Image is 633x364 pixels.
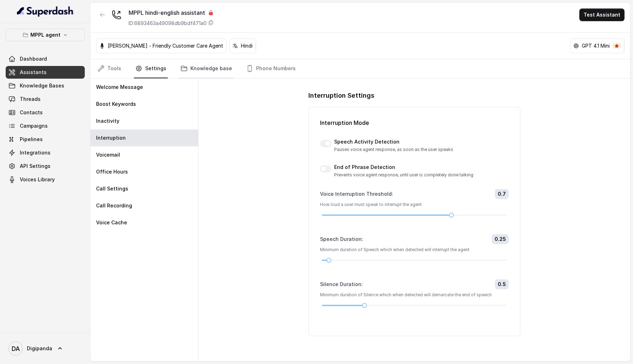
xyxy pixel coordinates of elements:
button: MPPL agent [6,29,85,41]
label: Silence Duration : [320,281,363,288]
p: GPT 4.1 Mini [582,42,610,49]
p: Voicemail [96,151,120,158]
span: Assistants [20,69,47,76]
a: Settings [134,59,168,78]
p: Minimum duration of Silence which when detected will demarcate the end of speech [320,292,509,298]
a: Integrations [6,146,85,159]
p: Voice Cache [96,219,127,226]
svg: openai logo [573,43,579,49]
p: Hindi [241,42,253,49]
p: Call Settings [96,185,128,192]
h1: Interruption Settings [308,90,520,101]
p: MPPL agent [30,31,60,39]
p: Speech Activity Detection [334,138,453,145]
span: Campaigns [20,122,48,129]
a: Knowledge Bases [6,79,85,92]
a: Tools [96,59,123,78]
p: Interruption Mode [320,119,509,127]
label: Speech Duration : [320,236,363,243]
a: Digipanda [6,339,85,358]
a: Campaigns [6,120,85,132]
span: 0.5 [495,279,509,289]
a: Assistants [6,66,85,79]
p: Prevents voice agent response, until user is completely done talking [334,172,473,178]
span: 0.7 [495,189,509,199]
span: Dashboard [20,55,47,62]
a: Pipelines [6,133,85,146]
p: Pauses voice agent response, as soon as the user speaks [334,147,453,152]
a: Dashboard [6,53,85,65]
p: Inactivity [96,117,119,125]
p: Boost Keywords [96,101,136,108]
a: Knowledge base [179,59,233,78]
a: Voices Library [6,173,85,186]
p: [PERSON_NAME] - Friendly Customer Care Agent [108,42,223,49]
span: Contacts [20,109,43,116]
button: Test Assistant [579,8,625,21]
p: Minimum duration of Speech which when detected will interrupt the agent [320,247,509,253]
text: DA [12,345,20,352]
a: Phone Numbers [245,59,297,78]
a: Contacts [6,106,85,119]
label: Voice Interruption Threshold : [320,190,393,198]
p: How loud a user must speak to interrupt the agent [320,202,509,207]
span: Integrations [20,149,51,156]
span: Voices Library [20,176,55,183]
p: Interruption [96,134,126,141]
span: Knowledge Bases [20,82,64,89]
a: API Settings [6,160,85,172]
p: ID: 6893463a49098db9bdf471a0 [129,20,207,27]
span: API Settings [20,163,51,170]
span: Threads [20,96,41,103]
div: MPPL hindi-english assistant [129,8,214,17]
p: End of Phrase Detection [334,164,473,171]
span: Digipanda [27,345,52,352]
p: Office Hours [96,168,128,175]
p: Welcome Message [96,84,143,91]
span: 0.25 [492,234,509,244]
p: Call Recording [96,202,132,209]
a: Threads [6,93,85,105]
img: light.svg [17,6,74,17]
nav: Tabs [96,59,625,78]
span: Pipelines [20,136,43,143]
